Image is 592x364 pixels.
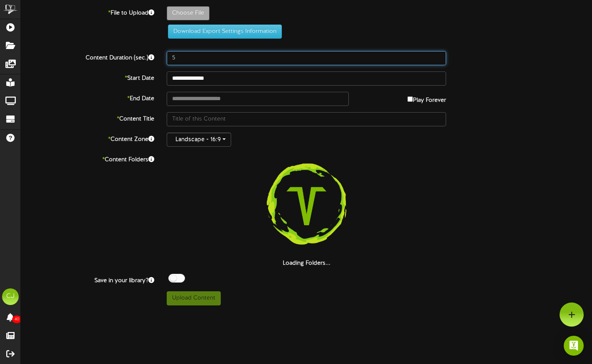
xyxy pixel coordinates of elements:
div: CJ [2,288,19,305]
button: Landscape - 16:9 [167,133,231,147]
label: Content Title [15,112,160,123]
img: loading-spinner-3.png [253,153,360,259]
label: Content Zone [15,133,160,144]
label: Start Date [15,71,160,83]
button: Upload Content [167,291,221,305]
strong: Loading Folders... [283,260,331,266]
input: Title of this Content [167,112,446,126]
input: Play Forever [407,96,413,102]
label: Content Folders [15,153,160,164]
a: Download Export Settings Information [164,28,282,34]
button: Download Export Settings Information [168,25,282,39]
label: End Date [15,92,160,103]
div: Open Intercom Messenger [564,336,584,356]
label: Save in your library? [15,274,160,285]
span: 40 [12,315,22,323]
label: File to Upload [15,6,160,17]
label: Content Duration (sec.) [15,51,160,62]
label: Play Forever [407,92,446,105]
